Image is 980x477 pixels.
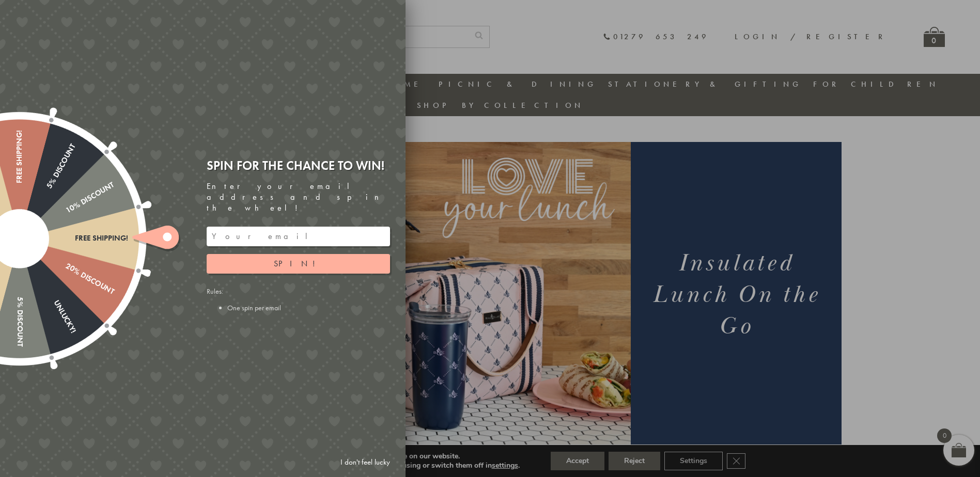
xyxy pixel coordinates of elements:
[15,239,24,347] div: 5% Discount
[207,181,390,213] div: Enter your email address and spin the wheel!
[207,157,390,173] div: Spin for the chance to win!
[335,453,395,472] a: I don't feel lucky
[227,303,390,312] li: One spin per email
[17,235,115,297] div: 20% Discount
[207,287,390,312] div: Rules:
[15,142,77,241] div: 5% Discount
[207,227,390,246] input: Your email
[20,234,128,243] div: Free shipping!
[17,181,115,243] div: 10% Discount
[15,130,24,239] div: Free shipping!
[15,236,77,335] div: Unlucky!
[207,254,390,274] button: Spin!
[274,258,323,269] span: Spin!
